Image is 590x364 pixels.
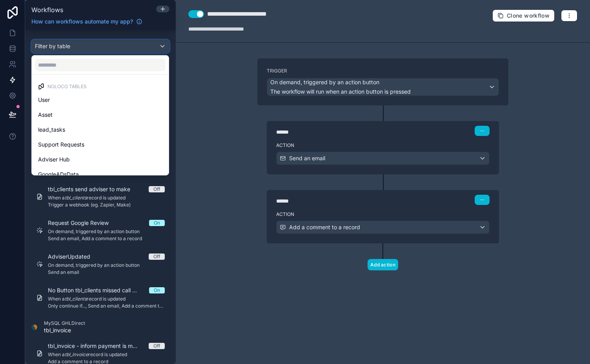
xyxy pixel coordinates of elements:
[25,30,176,364] div: scrollable content
[38,95,50,105] span: User
[38,170,79,179] span: GoogleADsData
[267,78,499,96] button: On demand, triggered by an action buttonThe workflow will run when an action button is pressed
[270,88,411,95] span: The workflow will run when an action button is pressed
[38,110,53,120] span: Asset
[47,83,87,90] span: Noloco tables
[289,154,325,162] span: Send an email
[270,78,379,86] span: On demand, triggered by an action button
[38,125,65,134] span: lead_tasks
[289,223,360,231] span: Add a comment to a record
[38,155,70,164] span: Adviser Hub
[276,221,490,234] button: Add a comment to a record
[38,140,84,149] span: Support Requests
[276,152,490,165] button: Send an email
